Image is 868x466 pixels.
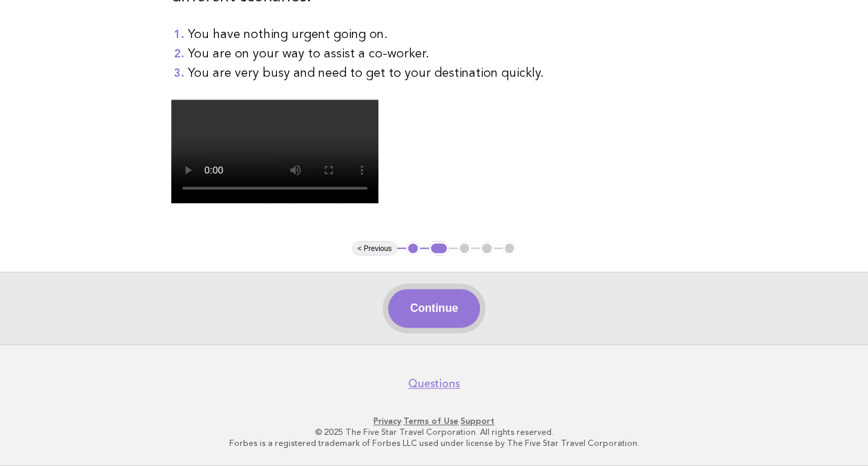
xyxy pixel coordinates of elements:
[19,438,849,449] p: Forbes is a registered trademark of Forbes LLC used under license by The Five Star Travel Corpora...
[403,416,459,426] a: Terms of Use
[19,427,849,438] p: © 2025 The Five Star Travel Corporation. All rights reserved.
[429,241,449,255] button: 2
[188,64,697,83] li: You are very busy and need to get to your destination quickly.
[406,241,420,255] button: 1
[352,241,397,255] button: < Previous
[461,416,494,426] a: Support
[188,44,697,64] li: You are on your way to assist a co-worker.
[408,377,460,391] a: Questions
[188,25,697,44] li: You have nothing urgent going on.
[374,416,401,426] a: Privacy
[388,289,480,328] button: Continue
[19,416,849,427] p: · ·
